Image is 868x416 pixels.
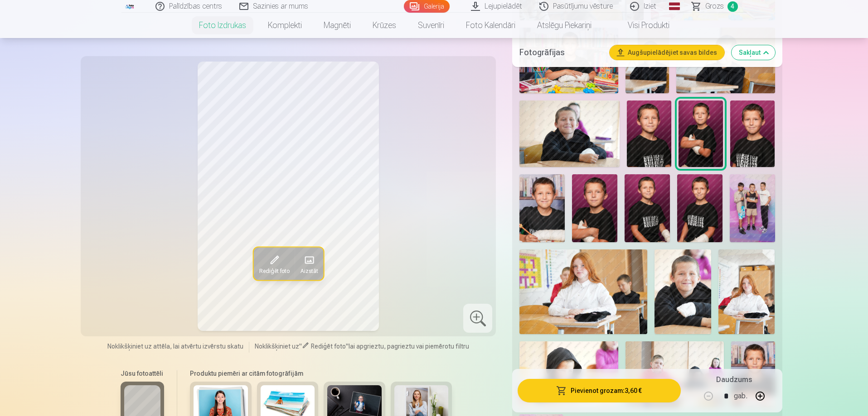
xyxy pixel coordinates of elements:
a: Suvenīri [407,13,455,38]
a: Krūzes [362,13,407,38]
h5: Daudzums [716,374,752,385]
button: Sakļaut [732,45,775,60]
button: Pievienot grozam:3,60 € [518,379,680,402]
span: " [299,343,302,350]
span: Grozs [705,1,724,12]
h5: Fotogrāfijas [519,46,602,59]
a: Visi produkti [602,13,680,38]
span: 4 [727,1,738,12]
button: Augšupielādējiet savas bildes [610,45,724,60]
a: Komplekti [257,13,313,38]
a: Atslēgu piekariņi [526,13,602,38]
h6: Jūsu fotoattēli [121,369,164,378]
span: Rediģēt foto [311,343,346,350]
span: " [346,343,349,350]
a: Foto kalendāri [455,13,526,38]
a: Magnēti [313,13,362,38]
a: Foto izdrukas [188,13,257,38]
button: Rediģēt foto [253,247,295,280]
span: Noklikšķiniet uz [255,343,299,350]
div: gab. [734,385,747,407]
span: lai apgrieztu, pagrieztu vai piemērotu filtru [349,343,469,350]
img: /fa1 [125,4,135,9]
h6: Produktu piemēri ar citām fotogrāfijām [186,369,456,378]
span: Aizstāt [300,267,318,274]
button: Aizstāt [295,247,323,280]
span: Noklikšķiniet uz attēla, lai atvērtu izvērstu skatu [107,342,243,351]
span: Rediģēt foto [259,267,289,274]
